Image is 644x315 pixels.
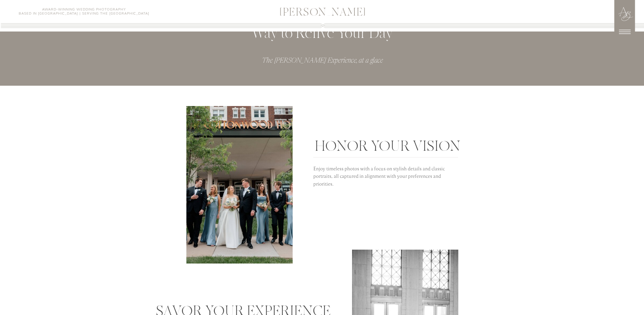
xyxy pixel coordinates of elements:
[217,54,428,61] p: The [PERSON_NAME] Experience, at a glace
[179,9,466,40] p: The + Way to Relive Your Day
[243,7,403,20] a: [PERSON_NAME]
[313,165,458,192] p: Enjoy timeless photos with a focus on stylish details and classic portraits, all captured in alig...
[313,140,462,154] h3: HONOR YOUR VISION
